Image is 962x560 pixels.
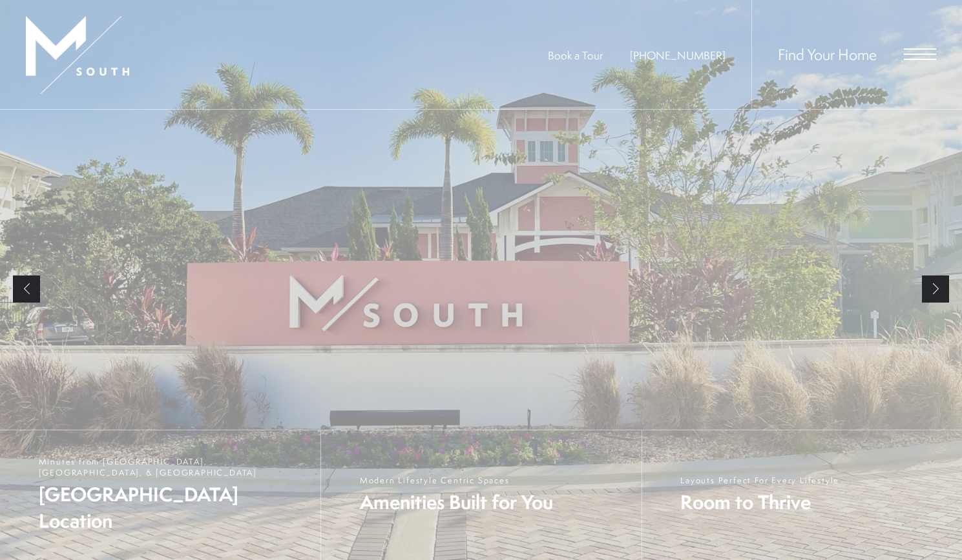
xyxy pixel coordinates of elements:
a: Call Us at 813-570-8014 [630,48,726,63]
span: Room to Thrive [680,489,839,515]
a: Layouts Perfect For Every Lifestyle [642,430,962,560]
img: MSouth [26,16,129,94]
span: [GEOGRAPHIC_DATA] Location [39,481,308,534]
span: Minutes from [GEOGRAPHIC_DATA], [GEOGRAPHIC_DATA], & [GEOGRAPHIC_DATA] [39,456,308,478]
button: Open Menu [904,48,936,60]
span: [PHONE_NUMBER] [630,48,726,63]
a: Find Your Home [778,44,877,65]
span: Modern Lifestyle Centric Spaces [360,475,553,486]
a: Previous [13,275,40,303]
a: Next [922,275,949,303]
span: Layouts Perfect For Every Lifestyle [680,475,839,486]
a: Book a Tour [548,48,603,63]
a: Modern Lifestyle Centric Spaces [320,430,641,560]
span: Amenities Built for You [360,489,553,515]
